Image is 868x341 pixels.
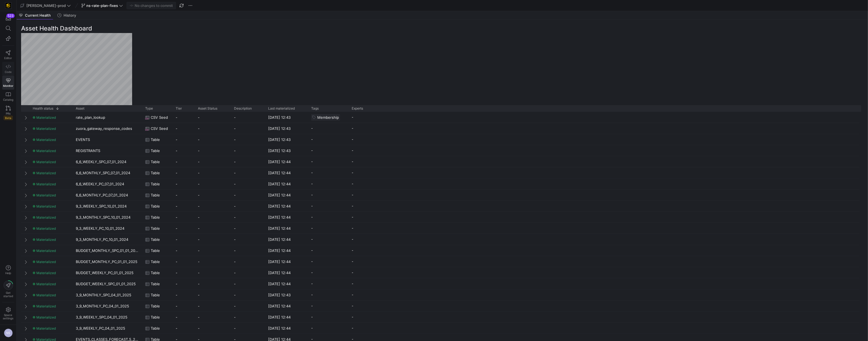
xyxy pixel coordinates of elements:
span: - [352,245,353,256]
span: - [198,201,200,212]
a: Spacesettings [2,305,14,322]
span: - [352,156,353,167]
div: zuora_gateway_response_codes [72,123,142,134]
div: [DATE] 12:44 [265,212,308,223]
div: Press SPACE to select this row. [21,201,861,212]
span: - [198,301,200,312]
div: - [231,145,265,156]
span: Materialized [36,293,56,297]
a: Code [2,62,14,76]
span: - [198,290,200,300]
a: Editor [2,48,14,62]
div: Press SPACE to select this row. [21,256,861,267]
span: - [311,156,313,167]
span: Table [151,301,160,312]
span: - [176,223,177,234]
span: - [311,145,313,156]
span: - [176,190,177,201]
span: - [198,156,200,167]
span: - [198,267,200,278]
span: - [352,256,353,267]
span: - [176,156,177,167]
span: - [352,323,353,334]
span: Table [151,234,160,245]
div: - [231,201,265,211]
span: - [311,323,313,334]
span: Materialized [36,149,56,153]
span: - [311,289,313,300]
span: - [352,123,353,134]
div: 523 [6,14,15,18]
span: - [176,245,177,256]
span: - [311,201,313,211]
div: - [231,245,265,256]
span: CSV Seed [151,112,168,123]
span: Table [151,312,160,323]
span: Last materialized [268,107,295,110]
span: - [176,134,177,145]
div: - [231,323,265,334]
span: - [311,245,313,256]
span: - [198,245,200,256]
span: Materialized [36,260,56,264]
div: Press SPACE to select this row. [21,312,861,323]
span: - [198,279,200,289]
span: - [198,145,200,156]
div: - [231,178,265,189]
span: - [176,112,177,123]
span: - [352,267,353,278]
a: PRsBeta [2,103,14,122]
div: [DATE] 12:44 [265,223,308,234]
div: 3_9_WEEKLY_SPC_04_01_2025 [72,312,142,322]
span: - [352,201,353,211]
span: Tier [176,107,182,110]
div: Press SPACE to select this row. [21,156,861,167]
span: - [198,168,200,178]
div: [DATE] 12:44 [265,190,308,200]
span: History [64,14,76,17]
div: Press SPACE to select this row. [21,167,861,178]
div: - [231,278,265,289]
div: Press SPACE to select this row. [21,190,861,201]
div: Press SPACE to select this row. [21,323,861,334]
div: Press SPACE to select this row. [21,123,861,134]
span: - [176,234,177,245]
div: 9_3_WEEKLY_PC_10_01_2024 [72,223,142,234]
span: - [198,256,200,267]
span: - [198,323,200,334]
span: - [311,190,313,200]
span: Materialized [36,271,56,275]
div: Press SPACE to select this row. [21,178,861,190]
div: Press SPACE to select this row. [21,234,861,245]
span: Description [234,107,252,110]
span: Monitor [3,84,13,87]
span: Code [5,70,12,74]
span: Table [151,134,160,145]
span: - [311,123,313,134]
span: - [352,278,353,289]
div: 9_3_MONTHLY_SPC_10_01_2024 [72,212,142,223]
button: [PERSON_NAME]-prod [19,2,72,9]
span: Health status [33,107,53,110]
span: - [311,178,313,189]
div: - [231,123,265,134]
div: 6_6_WEEKLY_SPC_07_01_2024 [72,156,142,167]
span: - [352,112,353,123]
span: Materialized [36,282,56,286]
span: Materialized [36,326,56,330]
span: - [311,256,313,267]
span: - [176,145,177,156]
span: PRs [6,112,11,115]
span: Tags [311,107,319,110]
span: Materialized [36,138,56,142]
span: - [198,179,200,190]
span: Editor [4,56,12,60]
span: - [352,178,353,189]
span: Materialized [36,115,56,120]
span: - [352,289,353,300]
span: Table [151,201,160,212]
div: [DATE] 12:43 [265,123,308,134]
span: Get started [3,291,13,298]
div: - [231,112,265,123]
div: BUDGET_WEEKLY_PC_01_01_2025 [72,267,142,278]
